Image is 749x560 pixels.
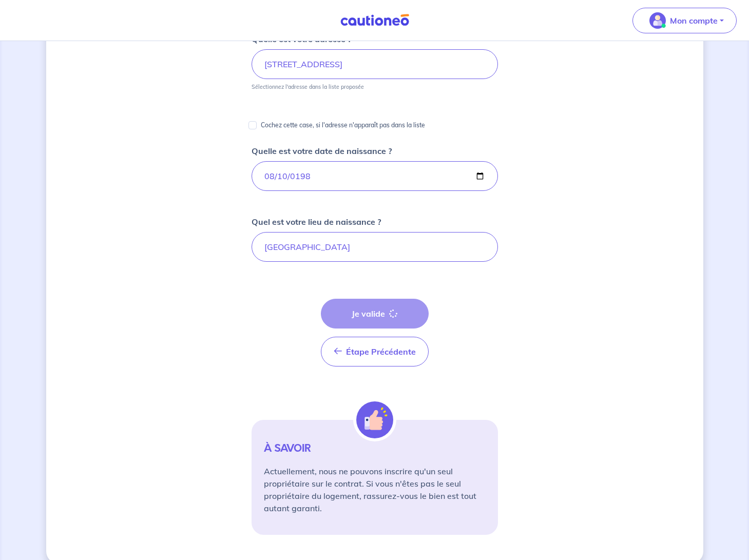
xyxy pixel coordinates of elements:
p: Actuellement, nous ne pouvons inscrire qu'un seul propriétaire sur le contrat. Si vous n'êtes pas... [264,465,486,514]
p: Sélectionnez l'adresse dans la liste proposée [252,83,364,90]
p: Mon compte [670,14,718,27]
input: 11 rue de la liberté 75000 Paris [252,49,498,79]
img: illu_alert_hand.svg [356,401,393,438]
span: Étape Précédente [346,346,416,357]
input: 01/01/1980 [252,161,498,191]
img: Cautioneo [336,14,413,27]
img: illu_account_valid_menu.svg [649,12,666,29]
button: Étape Précédente [321,337,429,366]
input: Paris [252,232,498,262]
strong: À SAVOIR [264,441,311,456]
p: Quelle est votre date de naissance ? [252,145,392,157]
p: Cochez cette case, si l'adresse n'apparaît pas dans la liste [261,119,425,131]
p: Quel est votre lieu de naissance ? [252,216,381,228]
button: illu_account_valid_menu.svgMon compte [632,8,737,33]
